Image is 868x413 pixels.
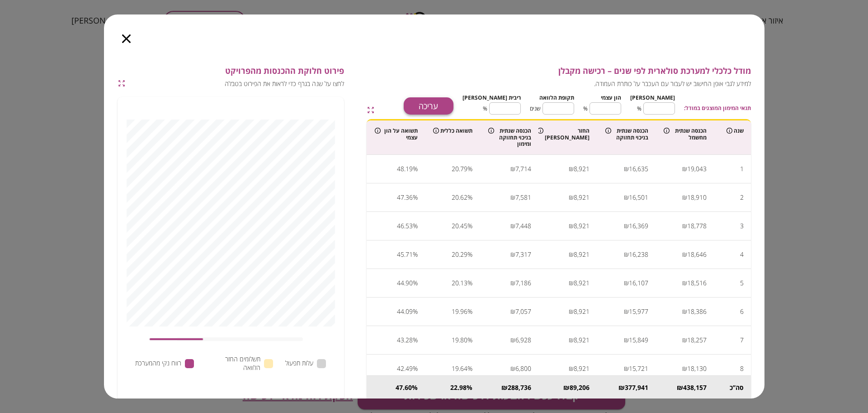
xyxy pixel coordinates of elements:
div: 19.80 [452,333,467,347]
span: תקופת הלוואה [539,94,574,101]
div: 15,849 [629,333,648,347]
div: 18,646 [687,248,707,261]
div: % [467,219,472,233]
div: ₪ [569,333,574,347]
div: הכנסה שנתית מחשמל [664,128,707,141]
span: % [583,104,588,113]
div: 15,977 [629,305,648,318]
button: עריכה [404,97,453,115]
div: % [413,219,418,233]
div: 19,043 [687,162,707,176]
div: ₪ [682,362,687,375]
div: 3 [740,219,744,233]
div: % [413,276,418,290]
div: % [467,248,472,261]
div: ₪ [677,383,683,392]
div: שנה [721,128,744,134]
span: [PERSON_NAME] [630,94,675,101]
div: 89,206 [570,383,590,392]
div: 15,721 [629,362,648,375]
div: 438,157 [683,383,707,392]
div: 7,581 [515,191,531,204]
div: 44.90 [397,276,413,290]
div: החזר [PERSON_NAME] [547,128,590,141]
div: 4 [740,248,744,261]
div: 19.96 [452,305,467,318]
div: ₪ [510,162,515,176]
div: 8 [740,362,744,375]
div: 18,516 [687,276,707,290]
div: 16,635 [629,162,648,176]
div: % [413,333,418,347]
div: ₪ [510,305,515,318]
span: תשלומים החזר הלוואה [207,355,260,372]
div: הכנסה שנתית בניכוי תחזוקה ומימון [488,128,531,147]
div: 8,921 [574,219,590,233]
div: ₪ [618,383,625,392]
div: 7,317 [515,248,531,261]
span: ריבית [PERSON_NAME] [462,94,521,101]
div: 47.60 [396,383,412,392]
div: % [467,276,472,290]
div: ₪ [682,248,687,261]
div: 7 [740,333,744,347]
div: ₪ [569,191,574,204]
div: 22.98 [450,383,467,392]
div: ₪ [624,276,629,290]
div: 18,130 [687,362,707,375]
div: 16,369 [629,219,648,233]
div: 8,921 [574,333,590,347]
div: 7,057 [515,305,531,318]
div: % [467,333,472,347]
div: 48.19 [397,162,413,176]
div: ₪ [682,162,687,176]
span: % [483,104,487,113]
div: 288,736 [508,383,531,392]
div: ₪ [510,219,515,233]
span: לחצו על שנה בגרף כדי לראות את הפירוט בטבלה [129,80,344,88]
span: שנים [530,104,541,113]
div: 16,107 [629,276,648,290]
div: ₪ [624,305,629,318]
div: ₪ [569,305,574,318]
div: 44.09 [397,305,413,318]
div: % [413,305,418,318]
div: % [467,383,472,392]
div: ₪ [624,162,629,176]
div: 18,257 [687,333,707,347]
span: למידע לגבי אופן החישוב יש לעבור עם העכבר על כותרת העמודה. [386,80,751,88]
div: ₪ [563,383,570,392]
div: ₪ [510,276,515,290]
div: 7,714 [515,162,531,176]
div: ₪ [682,276,687,290]
div: תשואה כללית [432,128,472,134]
div: 19.64 [452,362,467,375]
div: % [467,162,472,176]
div: % [467,362,472,375]
div: 43.28 [397,333,413,347]
div: ₪ [569,276,574,290]
div: ₪ [510,362,515,375]
div: ₪ [501,383,508,392]
div: ₪ [624,362,629,375]
div: % [413,191,418,204]
div: 18,386 [687,305,707,318]
div: ₪ [569,248,574,261]
div: 2 [740,191,744,204]
div: ₪ [682,333,687,347]
div: 20.79 [452,162,467,176]
div: 18,910 [687,191,707,204]
div: 6,800 [515,362,531,375]
div: ₪ [682,305,687,318]
div: 377,941 [625,383,648,392]
div: 20.62 [452,191,467,204]
span: הון עצמי [601,94,621,101]
div: הכנסה שנתית בניכוי תחזוקה [605,128,648,141]
div: ₪ [682,191,687,204]
div: ₪ [510,248,515,261]
div: ₪ [682,219,687,233]
span: עלות תפעול [285,359,313,368]
div: 7,186 [515,276,531,290]
div: % [467,191,472,204]
div: 8,921 [574,248,590,261]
